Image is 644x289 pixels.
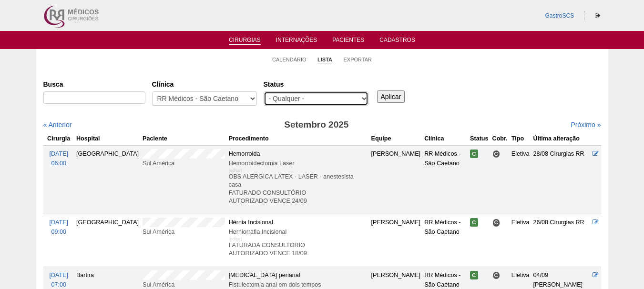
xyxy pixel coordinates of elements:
div: [editar] [229,234,242,244]
span: Consultório [492,150,501,158]
td: RR Médicos - São Caetano [422,214,468,267]
a: Exportar [343,56,372,63]
a: GastroSCS [545,12,574,19]
a: [DATE] 07:00 [49,272,68,288]
th: Cirurgia [43,132,74,146]
input: Digite os termos que você deseja procurar. [43,91,145,104]
td: Eletiva [510,214,532,267]
span: [DATE] [49,150,68,157]
div: [editar] [229,166,242,175]
span: Consultório [492,219,501,227]
td: [GEOGRAPHIC_DATA] [74,145,141,214]
td: Hérnia Incisional [227,214,369,267]
span: Consultório [492,271,501,279]
a: Internações [276,37,317,46]
input: Aplicar [377,90,405,103]
a: Editar [593,272,599,279]
label: Status [264,80,368,89]
span: Confirmada [470,149,478,158]
th: Tipo [510,132,532,146]
a: « Anterior [43,121,72,129]
a: [DATE] 06:00 [49,150,68,167]
td: [PERSON_NAME] [369,214,423,267]
span: [DATE] [49,219,68,226]
a: Calendário [272,56,307,63]
a: Próximo » [571,121,601,129]
span: Confirmada [470,271,478,279]
div: Sul América [143,159,225,168]
label: Busca [43,80,145,89]
td: 28/08 Cirurgias RR [532,145,591,214]
th: Equipe [369,132,423,146]
td: Hemorroida [227,145,369,214]
a: [DATE] 09:00 [49,219,68,235]
span: 06:00 [51,160,66,167]
i: Sair [595,13,600,19]
a: Cirurgias [229,37,261,45]
p: OBS ALERGICA LATEX - LASER - anestesista casa FATURADO CONSULTÓRIO AUTORIZADO VENCE 24/09 [229,173,368,205]
a: Lista [317,56,332,63]
td: [GEOGRAPHIC_DATA] [74,214,141,267]
th: Procedimento [227,132,369,146]
span: 09:00 [51,229,66,235]
a: Editar [593,219,599,226]
h3: Setembro 2025 [177,118,456,132]
div: Sul América [143,227,225,237]
a: Pacientes [332,37,364,46]
th: Hospital [74,132,141,146]
td: RR Médicos - São Caetano [422,145,468,214]
th: Clínica [422,132,468,146]
div: Hemorroidectomia Laser [229,159,368,168]
td: [PERSON_NAME] [369,145,423,214]
span: [DATE] [49,272,68,279]
td: 26/08 Cirurgias RR [532,214,591,267]
th: Última alteração [532,132,591,146]
td: Eletiva [510,145,532,214]
th: Status [468,132,491,146]
label: Clínica [152,80,257,89]
a: Editar [593,150,599,157]
span: 07:00 [51,281,66,288]
th: Cobr. [491,132,510,146]
p: FATURADA CONSULTORIO AUTORIZADO VENCE 18/09 [229,241,368,258]
div: Herniorrafia Incisional [229,227,368,237]
span: Confirmada [470,218,478,227]
a: Cadastros [379,37,415,46]
th: Paciente [141,132,227,146]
